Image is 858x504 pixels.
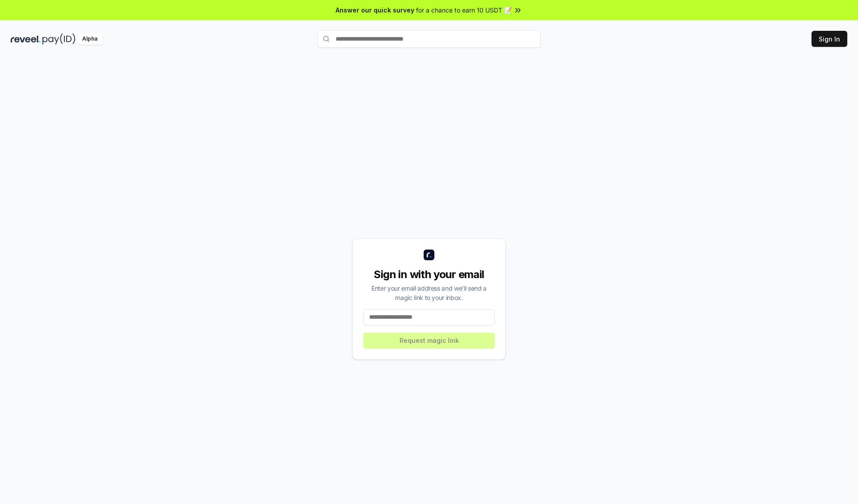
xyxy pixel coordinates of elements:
div: Enter your email address and we’ll send a magic link to your inbox. [363,283,495,302]
img: pay_id [42,33,76,45]
img: logo_small [424,250,434,260]
div: Sign in with your email [363,267,495,282]
span: for a chance to earn 10 USDT 📝 [416,5,512,15]
div: Alpha [77,33,102,45]
span: Answer our quick survey [336,5,414,15]
button: Sign In [812,31,847,47]
img: reveel_dark [11,33,41,45]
